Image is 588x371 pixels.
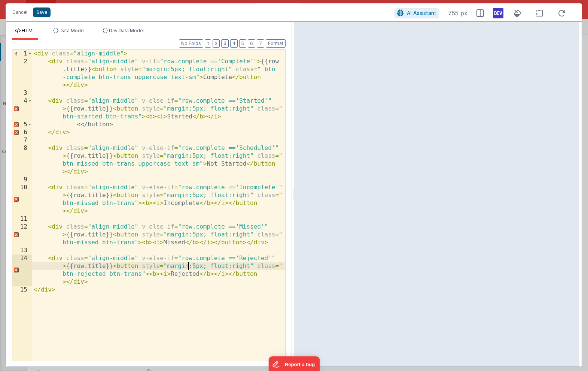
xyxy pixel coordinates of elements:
[205,39,211,48] button: 1
[9,7,31,18] button: Cancel
[12,254,32,286] div: 14
[394,8,439,18] button: AI Assistant
[12,247,32,254] div: 13
[22,28,35,33] span: HTML
[407,10,436,16] span: AI Assistant
[12,144,32,176] div: 8
[109,28,144,33] span: Dev Data Model
[12,50,32,58] div: 1
[266,39,286,48] button: Format
[12,58,32,89] div: 2
[248,39,255,48] button: 6
[448,9,467,18] span: 755 px
[12,223,32,247] div: 12
[12,286,32,294] div: 15
[257,39,264,48] button: 7
[12,184,32,215] div: 10
[179,39,203,48] button: No Folds
[60,28,85,33] span: Data Model
[230,39,238,48] button: 4
[12,129,32,136] div: 6
[221,39,229,48] button: 3
[33,7,51,17] button: Save
[12,97,32,121] div: 4
[12,176,32,184] div: 9
[239,39,246,48] button: 5
[12,89,32,97] div: 3
[12,215,32,223] div: 11
[12,121,32,129] div: 5
[213,39,220,48] button: 2
[12,136,32,144] div: 7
